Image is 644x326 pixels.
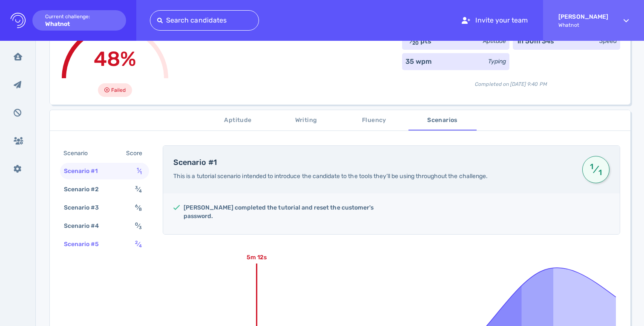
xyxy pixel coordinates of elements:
[405,36,411,42] sup: 12
[124,147,147,159] div: Score
[516,36,555,46] div: 1h 50m 34s
[558,13,608,20] strong: [PERSON_NAME]
[62,220,109,232] div: Scenario #4
[139,207,142,212] sub: 8
[135,186,142,193] span: ⁄
[405,57,431,67] div: 35 wpm
[402,74,620,88] div: Completed on [DATE] 9:40 PM
[483,37,506,45] div: Aptitude
[94,47,136,71] span: 48%
[209,115,267,126] span: Aptitude
[135,241,142,248] span: ⁄
[558,22,608,28] span: Whatnot
[135,222,142,230] span: ⁄
[589,162,603,177] span: ⁄
[135,204,142,211] span: ⁄
[599,37,617,45] div: Speed
[277,115,335,126] span: Writing
[139,188,142,194] sub: 4
[137,167,142,175] span: ⁄
[247,254,267,261] text: 5m 12s
[140,170,142,176] sub: 1
[412,40,419,46] sub: 20
[62,183,109,196] div: Scenario #2
[589,166,595,167] sup: 1
[135,221,138,227] sup: 0
[139,225,142,230] sub: 3
[62,165,108,177] div: Scenario #1
[135,185,138,190] sup: 3
[135,240,138,245] sup: 2
[405,36,432,46] div: ⁄ pts
[135,203,138,209] sup: 6
[345,115,403,126] span: Fluency
[62,147,98,159] div: Scenario
[111,85,126,95] span: Failed
[62,238,109,250] div: Scenario #5
[173,158,572,167] h4: Scenario #1
[488,57,506,66] div: Typing
[184,204,385,221] h5: [PERSON_NAME] completed the tutorial and reset the customer's password.
[173,173,488,180] span: This is a tutorial scenario intended to introduce the candidate to the tools they’ll be using thr...
[62,201,109,214] div: Scenario #3
[137,167,139,172] sup: 1
[597,172,603,173] sub: 1
[139,243,142,249] sub: 4
[414,115,471,126] span: Scenarios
